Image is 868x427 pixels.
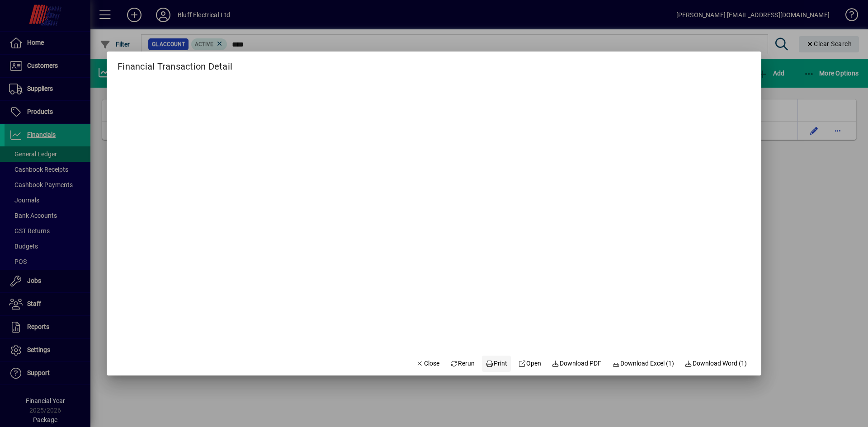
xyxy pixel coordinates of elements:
span: Download PDF [552,359,602,368]
a: Open [514,356,545,372]
span: Download Excel (1) [612,359,674,368]
button: Download Word (1) [681,356,751,372]
button: Print [482,356,511,372]
a: Download PDF [548,356,605,372]
span: Rerun [450,359,475,368]
button: Download Excel (1) [609,356,678,372]
button: Close [412,356,443,372]
span: Print [486,359,507,368]
span: Open [518,359,541,368]
span: Download Word (1) [685,359,747,368]
span: Close [416,359,439,368]
h2: Financial Transaction Detail [107,52,243,74]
